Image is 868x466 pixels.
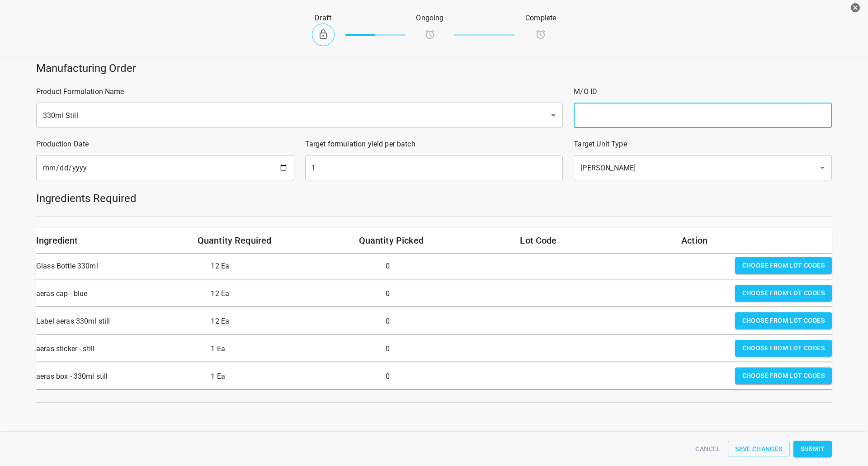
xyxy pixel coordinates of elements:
[574,86,832,97] p: M/O ID
[312,13,335,24] p: Draft
[692,441,724,457] button: Cancel
[211,257,378,275] p: 12 Ea
[386,340,553,358] p: 0
[816,161,829,174] button: Open
[742,260,825,271] span: Choose from lot codes
[742,370,825,381] span: Choose from lot codes
[386,312,553,330] p: 0
[36,340,203,358] p: aeras sticker - still
[695,443,720,455] span: Cancel
[735,443,783,455] span: Save Changes
[735,340,832,357] button: Choose from lot codes
[793,441,832,457] button: Submit
[359,233,509,248] h6: Quantity Picked
[742,287,825,299] span: Choose from lot codes
[211,285,378,303] p: 12 Ea
[681,233,832,248] h6: Action
[735,257,832,274] button: Choose from lot codes
[416,13,443,24] p: Ongoing
[36,61,832,75] h5: Manufacturing Order
[36,139,294,150] p: Production Date
[36,233,187,248] h6: Ingredient
[386,285,553,303] p: 0
[36,191,832,206] h5: Ingredients Required
[36,312,203,330] p: Label aeras 330ml still
[547,109,560,122] button: Open
[728,441,790,457] button: Save Changes
[211,312,378,330] p: 12 Ea
[525,13,556,24] p: Complete
[386,257,553,275] p: 0
[36,257,203,275] p: Glass Bottle 330ml
[198,233,348,248] h6: Quantity Required
[801,443,825,455] span: Submit
[305,139,563,150] p: Target formulation yield per batch
[735,312,832,329] button: Choose from lot codes
[735,285,832,301] button: Choose from lot codes
[520,233,670,248] h6: Lot Code
[211,367,378,386] p: 1 Ea
[36,367,203,386] p: aeras box - 330ml still
[36,285,203,303] p: aeras cap - blue
[211,340,378,358] p: 1 Ea
[735,367,832,384] button: Choose from lot codes
[742,315,825,326] span: Choose from lot codes
[36,86,563,97] p: Product Formulation Name
[386,367,553,386] p: 0
[742,343,825,354] span: Choose from lot codes
[574,139,832,150] p: Target Unit Type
